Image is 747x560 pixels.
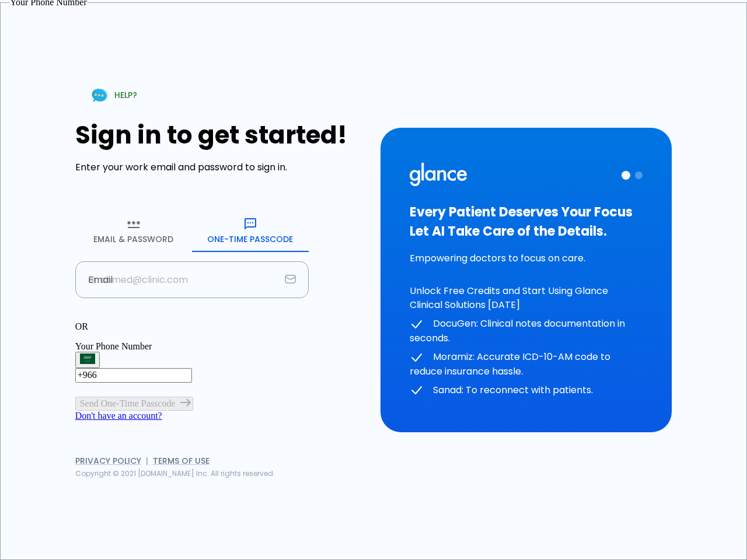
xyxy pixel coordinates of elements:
[146,455,148,467] span: |
[89,85,110,106] img: Chat Support
[75,455,141,467] a: Privacy Policy
[75,352,100,368] button: Select country
[192,210,309,252] button: One-Time Passcode
[75,411,162,421] a: Don't have an account?
[75,160,366,174] p: Enter your work email and password to sign in.
[75,397,193,411] button: Send One-Time Passcode
[410,284,643,312] p: Unlock Free Credits and Start Using Glance Clinical Solutions [DATE]
[75,468,275,478] span: Copyright © 2021 [DOMAIN_NAME] Inc. All rights reserved.
[410,350,643,379] p: Moramiz: Accurate ICD-10-AM code to reduce insurance hassle.
[75,341,152,351] label: Your Phone Number
[75,80,151,110] a: HELP?
[75,210,192,252] button: Email & Password
[410,317,643,345] p: DocuGen: Clinical notes documentation in seconds.
[75,261,280,298] input: dr.ahmed@clinic.com
[410,383,643,398] p: Sanad: To reconnect with patients.
[153,455,210,467] a: Terms of Use
[410,202,643,241] h3: Every Patient Deserves Your Focus Let AI Take Care of the Details.
[75,321,309,332] p: OR
[410,251,643,265] p: Empowering doctors to focus on care.
[80,353,95,364] img: Saudi Arabia
[75,121,366,149] h1: Sign in to get started!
